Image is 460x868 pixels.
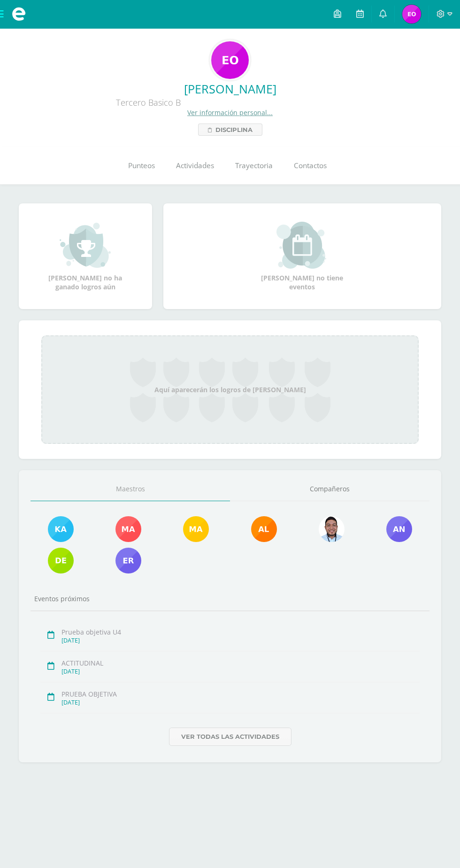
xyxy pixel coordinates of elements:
[48,516,74,542] img: 1c285e60f6ff79110def83009e9e501a.png
[386,516,412,542] img: 5b69ea46538634a852163c0590dc3ff7.png
[31,594,429,603] div: Eventos próximos
[165,147,224,185] a: Actividades
[283,147,337,185] a: Contactos
[176,161,214,170] span: Actividades
[48,548,74,573] img: 13db4c08e544ead93a1678712b735bab.png
[117,147,165,185] a: Punteos
[61,628,420,636] div: Prueba objetiva U4
[128,161,155,170] span: Punteos
[31,477,230,501] a: Maestros
[169,728,291,746] a: Ver todas las actividades
[183,516,209,542] img: f5bcdfe112135d8e2907dab10a7547e4.png
[61,667,420,675] div: [DATE]
[402,5,421,23] img: f72a3625bd08d18753bdaa55ef8aee1f.png
[61,690,420,698] div: PRUEBA OBJETIVA
[255,222,349,291] div: [PERSON_NAME] no tiene eventos
[38,222,132,291] div: [PERSON_NAME] no ha ganado logros aún
[61,636,420,644] div: [DATE]
[294,161,327,170] span: Contactos
[235,161,273,170] span: Trayectoria
[198,124,262,136] a: Disciplina
[8,81,452,97] a: [PERSON_NAME]
[60,222,111,269] img: achievement_small.png
[61,659,420,667] div: ACTITUDINAL
[251,516,277,542] img: d015825c49c7989f71d1fd9a85bb1a15.png
[187,108,273,117] a: Ver información personal...
[61,698,420,706] div: [DATE]
[8,97,289,108] div: Tercero Basico B
[276,222,328,269] img: event_small.png
[230,477,429,501] a: Compañeros
[115,548,141,573] img: 3b51858fa93919ca30eb1aad2d2e7161.png
[115,516,141,542] img: c020eebe47570ddd332f87e65077e1d5.png
[319,516,345,542] img: 6bf64b0700033a2ca3395562ad6aa597.png
[224,147,283,185] a: Trayectoria
[41,335,419,444] div: Aquí aparecerán los logros de [PERSON_NAME]
[215,124,253,135] span: Disciplina
[211,41,249,79] img: 1f2e8e37630fc34ac18bb8c35a21a511.png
